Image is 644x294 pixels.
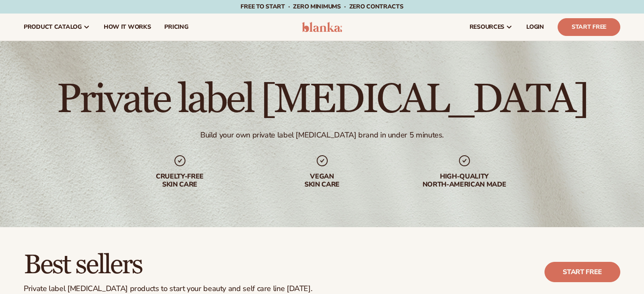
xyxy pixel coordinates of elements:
[463,14,520,41] a: resources
[126,173,234,189] div: Cruelty-free skin care
[240,3,403,11] span: Free to start · ZERO minimums · ZERO contracts
[410,173,519,189] div: High-quality North-american made
[97,14,158,41] a: How It Works
[164,24,188,30] span: pricing
[200,130,444,140] div: Build your own private label [MEDICAL_DATA] brand in under 5 minutes.
[544,262,620,282] a: Start free
[526,24,544,30] span: LOGIN
[17,14,97,41] a: product catalog
[470,24,504,30] span: resources
[57,80,587,120] h1: Private label [MEDICAL_DATA]
[268,173,376,189] div: Vegan skin care
[520,14,551,41] a: LOGIN
[24,284,312,294] div: Private label [MEDICAL_DATA] products to start your beauty and self care line [DATE].
[24,24,82,30] span: product catalog
[24,251,312,279] h2: Best sellers
[558,18,620,36] a: Start Free
[302,22,342,32] img: logo
[104,24,151,30] span: How It Works
[158,14,195,41] a: pricing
